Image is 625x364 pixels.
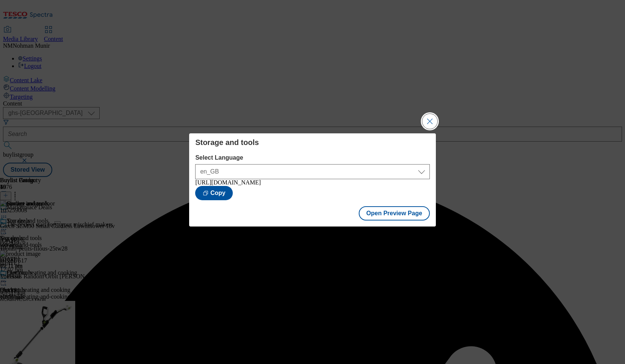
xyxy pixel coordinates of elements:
button: Open Preview Page [359,206,430,221]
button: Close Modal [422,114,437,129]
label: Select Language [195,154,429,161]
div: Modal [189,133,435,227]
button: Copy [195,186,233,200]
div: [URL][DOMAIN_NAME] [195,179,429,186]
h4: Storage and tools [195,138,429,147]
